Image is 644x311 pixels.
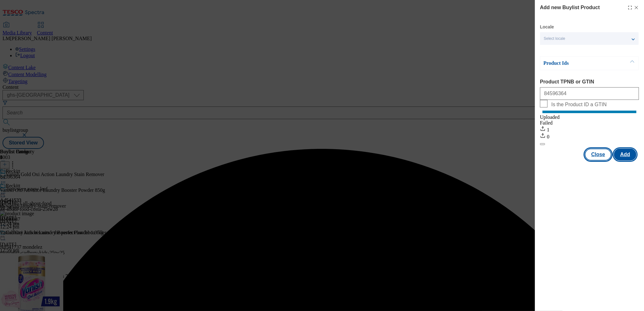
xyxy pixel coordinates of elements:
button: Add [614,149,636,161]
div: Failed [540,120,639,126]
button: Select locale [540,32,639,45]
label: Product TPNB or GTIN [540,79,639,85]
span: Is the Product ID a GTIN [551,102,607,107]
div: 1 [540,126,639,133]
label: Locale [540,25,554,29]
input: Enter 1 or 20 space separated Product TPNB or GTIN [540,87,639,100]
div: Uploaded [540,114,639,120]
button: Close [585,149,611,161]
p: Product Ids [543,60,610,66]
h4: Add new Buylist Product [540,4,600,11]
span: Select locale [544,36,565,41]
div: 0 [540,133,639,140]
